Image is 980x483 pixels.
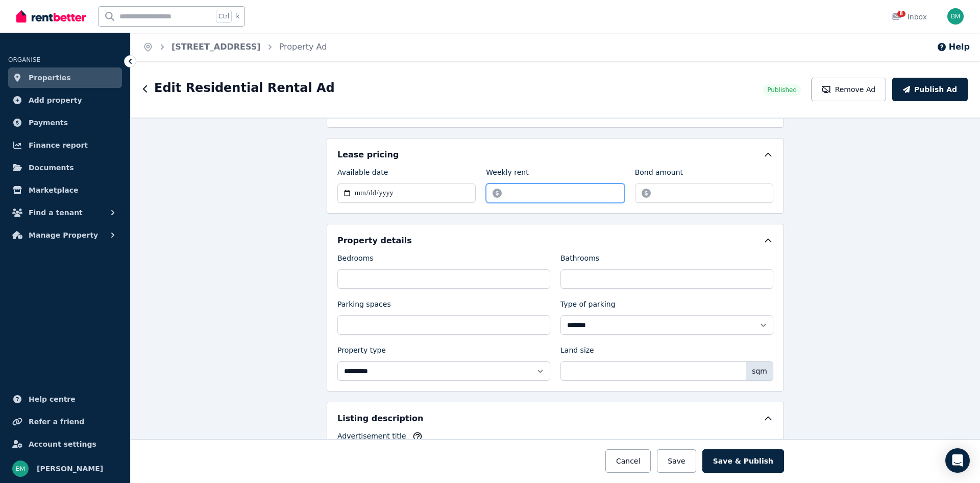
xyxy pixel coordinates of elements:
label: Property type [337,345,386,359]
label: Advertisement title [337,431,406,445]
button: Help [937,41,970,53]
span: ORGANISE [8,56,40,63]
span: Refer a friend [29,416,84,428]
span: Manage Property [29,229,98,241]
h1: Edit Residential Rental Ad [154,80,335,96]
a: Properties [8,67,122,88]
img: Brendan Meng [947,8,964,25]
div: Inbox [891,12,927,22]
a: [STREET_ADDRESS] [171,42,261,52]
a: Account settings [8,434,122,454]
span: Help centre [29,393,76,405]
button: Cancel [605,449,651,473]
span: Finance report [29,139,88,151]
span: Payments [29,117,68,129]
h5: Property details [337,235,412,247]
img: RentBetter [16,9,86,24]
span: Find a tenant [29,206,83,219]
button: Find a tenant [8,202,122,223]
a: Payments [8,112,122,133]
span: Ctrl [216,10,232,23]
button: Save & Publish [702,449,784,473]
button: Remove Ad [811,78,886,101]
div: Open Intercom Messenger [945,448,970,473]
img: Brendan Meng [12,461,29,477]
span: Marketplace [29,184,78,196]
a: Finance report [8,135,122,155]
label: Type of parking [560,299,616,313]
label: Bedrooms [337,253,374,267]
label: Bathrooms [560,253,599,267]
a: Documents [8,157,122,178]
span: Published [767,86,797,94]
span: Add property [29,94,82,106]
h5: Lease pricing [337,149,399,161]
nav: Breadcrumb [131,33,339,61]
a: Refer a friend [8,411,122,432]
label: Parking spaces [337,299,391,313]
label: Bond amount [635,167,683,181]
span: Properties [29,72,71,84]
span: [PERSON_NAME] [37,463,103,475]
span: k [236,12,239,20]
a: Marketplace [8,180,122,200]
a: Add property [8,90,122,110]
button: Publish Ad [892,78,968,101]
button: Save [657,449,696,473]
a: Help centre [8,389,122,409]
a: Property Ad [279,42,327,52]
span: Documents [29,162,74,174]
button: Manage Property [8,225,122,245]
label: Available date [337,167,388,181]
label: Land size [560,345,594,359]
span: Account settings [29,438,96,450]
span: 8 [897,11,905,17]
label: Weekly rent [486,167,528,181]
h5: Listing description [337,412,423,425]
